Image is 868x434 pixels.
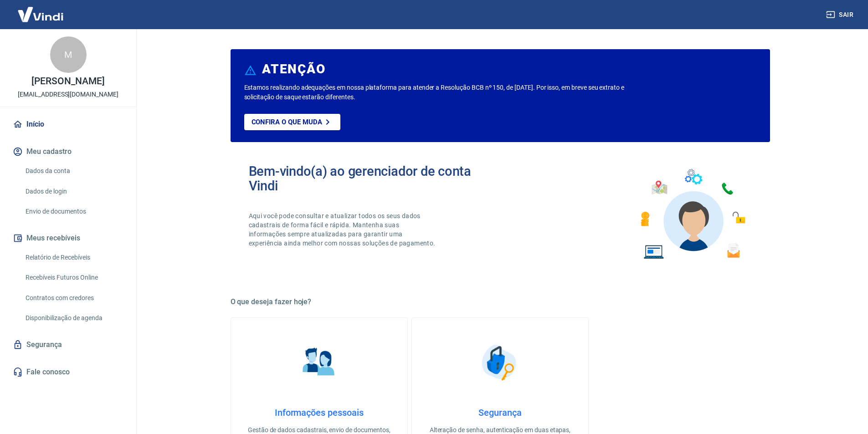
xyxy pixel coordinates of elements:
[11,362,125,382] a: Fale conosco
[246,407,393,418] h4: Informações pessoais
[244,83,654,102] p: Estamos realizando adequações em nossa plataforma para atender a Resolução BCB nº 150, de [DATE]....
[231,297,770,306] h5: O que deseja fazer hoje?
[18,90,118,99] p: [EMAIL_ADDRESS][DOMAIN_NAME]
[22,248,125,267] a: Relatório de Recebíveis
[296,340,342,385] img: Informações pessoais
[262,65,325,74] h6: ATENÇÃO
[244,114,340,130] a: Confira o que muda
[11,228,125,248] button: Meus recebíveis
[249,211,437,248] p: Aqui você pode consultar e atualizar todos os seus dados cadastrais de forma fácil e rápida. Mant...
[11,142,125,162] button: Meu cadastro
[22,202,125,221] a: Envio de documentos
[11,0,70,28] img: Vindi
[22,309,125,327] a: Disponibilização de agenda
[824,6,857,23] button: Sair
[22,289,125,307] a: Contratos com credores
[22,268,125,287] a: Recebíveis Futuros Online
[426,407,574,418] h4: Segurança
[31,77,104,86] p: [PERSON_NAME]
[252,118,322,126] p: Confira o que muda
[11,114,125,134] a: Início
[50,36,87,73] div: M
[477,340,523,385] img: Segurança
[11,335,125,355] a: Segurança
[249,164,500,193] h2: Bem-vindo(a) ao gerenciador de conta Vindi
[632,164,752,265] img: Imagem de um avatar masculino com diversos icones exemplificando as funcionalidades do gerenciado...
[22,182,125,201] a: Dados de login
[22,162,125,180] a: Dados da conta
